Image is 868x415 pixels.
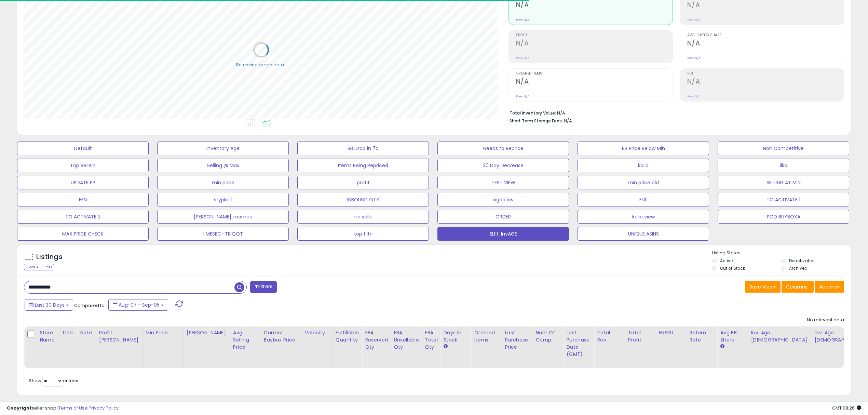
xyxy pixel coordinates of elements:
[29,377,78,384] span: Show: entries
[718,159,849,172] button: ilko
[720,265,745,271] label: Out of Stock
[597,329,622,344] div: Total Rev.
[297,193,429,206] button: INBOUND QTY
[578,193,709,206] button: ELI11
[157,210,289,224] button: [PERSON_NAME] i camco
[718,142,849,155] button: Non Competitive
[297,210,429,224] button: no sells
[628,329,653,344] div: Total Profit
[687,39,844,49] h2: N/A
[17,142,149,155] button: Default
[578,159,709,172] button: kolio
[566,329,591,358] div: Last Purchase Date (GMT)
[437,193,569,206] button: aged inv
[35,302,65,308] span: Last 30 Days
[745,281,781,293] button: Save View
[807,317,844,323] div: No relevant data
[24,264,54,270] div: Clear All Filters
[443,329,468,344] div: Days In Stock
[437,227,569,241] button: ELI11_InvAGE
[687,34,844,37] span: Avg. Buybox Share
[17,210,149,224] button: TO ACTIVATE 2
[564,118,572,124] span: N/A
[687,1,844,10] h2: N/A
[74,302,106,309] span: Compared to:
[782,281,814,293] button: Columns
[718,176,849,189] button: SELLING AT MIN
[687,78,844,87] h2: N/A
[687,72,844,76] span: ROI
[62,329,74,336] div: Title
[108,299,168,311] button: Aug-07 - Sep-05
[264,329,299,344] div: Current Buybox Price
[157,142,289,155] button: Inventory Age
[718,210,849,224] button: POD BUYBOXA
[659,329,683,336] div: FNSKU
[17,176,149,189] button: UPDATE PP
[516,34,673,37] span: Profit
[718,193,849,206] button: TO ACTIVATE 1
[297,142,429,155] button: BB Drop in 7d
[720,329,745,344] div: Avg BB Share
[187,329,227,336] div: [PERSON_NAME]
[250,281,277,293] button: Filters
[832,405,861,411] span: 2025-10-6 08:26 GMT
[510,108,839,117] li: N/A
[336,329,359,344] div: Fulfillable Quantity
[720,258,733,264] label: Active
[789,265,808,271] label: Archived
[36,252,63,262] h5: Listings
[157,159,289,172] button: Selling @ Max
[394,329,419,351] div: FBA Unsellable Qty
[786,283,808,290] span: Columns
[146,329,181,336] div: Min Price
[474,329,499,344] div: Ordered Items
[236,62,286,68] div: Retrieving graph data..
[516,1,673,10] h2: N/A
[516,72,673,76] span: Ordered Items
[7,405,32,411] strong: Copyright
[25,299,73,311] button: Last 30 Days
[233,329,258,351] div: Avg Selling Price
[712,250,851,256] p: Listing States:
[720,344,724,350] small: Avg BB Share.
[7,405,119,412] div: seller snap | |
[17,159,149,172] button: Top Sellers
[305,329,330,336] div: Velocity
[297,176,429,189] button: profit
[99,329,140,344] div: Profit [PERSON_NAME]
[157,176,289,189] button: min price
[505,329,530,351] div: Last Purchase Price
[58,405,87,411] a: Terms of Use
[89,405,119,411] a: Privacy Policy
[365,329,388,351] div: FBA Reserved Qty
[157,193,289,206] button: stypka 1
[437,176,569,189] button: TEST VIEW
[297,159,429,172] button: Items Being Repriced
[751,329,809,344] div: Inv. Age [DEMOGRAPHIC_DATA]
[437,142,569,155] button: Needs to Reprice
[17,193,149,206] button: EFN
[80,329,93,336] div: Note
[578,142,709,155] button: BB Price Below Min
[443,344,447,350] small: Days In Stock.
[535,329,560,344] div: Num of Comp.
[516,94,529,98] small: Prev: N/A
[437,210,569,224] button: ORDER
[425,329,438,351] div: FBA Total Qty
[789,258,815,264] label: Deactivated
[40,329,56,344] div: Store Name
[510,118,563,124] b: Short Term Storage Fees:
[157,227,289,241] button: 1 MESEC I TRIQQT
[516,56,529,60] small: Prev: N/A
[815,281,844,293] button: Actions
[297,227,429,241] button: top filtri
[687,18,701,22] small: Prev: N/A
[578,210,709,224] button: kolio view
[516,18,529,22] small: Prev: N/A
[578,227,709,241] button: UNIQUE ASINS
[687,94,701,98] small: Prev: N/A
[510,110,556,116] b: Total Inventory Value:
[689,329,714,344] div: Return Rate
[687,56,701,60] small: Prev: N/A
